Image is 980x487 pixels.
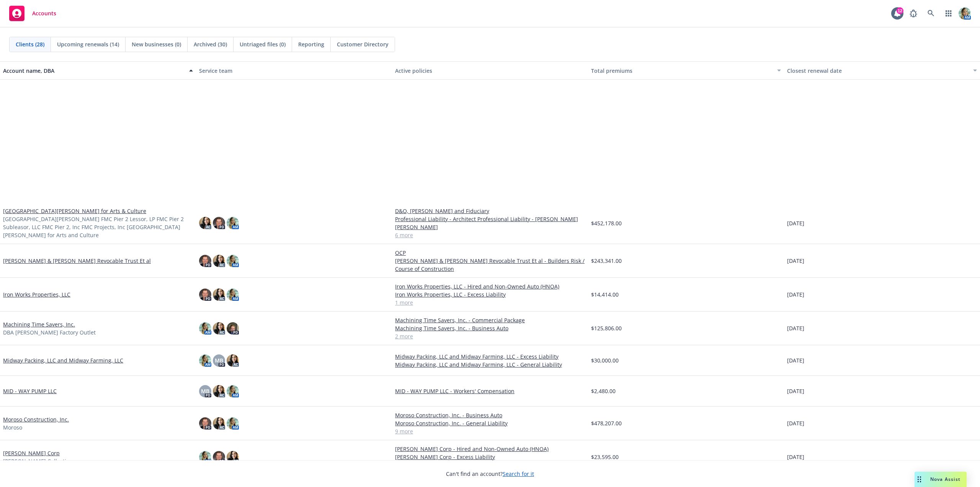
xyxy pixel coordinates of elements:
[395,387,585,395] a: MID - WAY PUMP LLC - Workers' Compensation
[395,427,585,435] a: 9 more
[213,322,225,335] img: photo
[787,387,804,395] span: [DATE]
[787,356,804,364] span: [DATE]
[215,356,223,364] span: MB
[395,411,585,419] a: Moroso Construction, Inc. - Business Auto
[787,67,969,75] div: Closest renewal date
[395,332,585,340] a: 2 more
[923,6,939,21] a: Search
[591,356,619,364] span: $30,000.00
[227,354,239,367] img: photo
[201,387,209,395] span: MB
[227,417,239,430] img: photo
[787,257,804,265] span: [DATE]
[196,61,392,80] button: Service team
[3,328,96,336] span: DBA [PERSON_NAME] Factory Outlet
[227,385,239,397] img: photo
[395,316,585,324] a: Machining Time Savers, Inc. - Commercial Package
[199,289,211,301] img: photo
[3,320,75,328] a: Machining Time Savers, Inc.
[213,451,225,463] img: photo
[787,219,804,227] span: [DATE]
[395,353,585,361] a: Midway Packing, LLC and Midway Farming, LLC - Excess Liability
[395,249,585,257] a: OCP
[591,324,622,332] span: $125,806.00
[57,40,119,48] span: Upcoming renewals (14)
[213,385,225,397] img: photo
[591,67,773,75] div: Total premiums
[199,67,389,75] div: Service team
[591,290,619,298] span: $14,414.00
[906,6,921,21] a: Report a Bug
[3,415,69,423] a: Moroso Construction, Inc.
[6,3,59,24] a: Accounts
[503,470,534,477] a: Search for it
[240,40,286,48] span: Untriaged files (0)
[591,257,622,265] span: $243,341.00
[199,451,211,463] img: photo
[132,40,181,48] span: New businesses (0)
[395,324,585,332] a: Machining Time Savers, Inc. - Business Auto
[787,290,804,298] span: [DATE]
[395,67,585,75] div: Active policies
[395,207,585,215] a: D&O, [PERSON_NAME] and Fiduciary
[395,298,585,307] a: 1 more
[199,417,211,430] img: photo
[3,356,123,364] a: Midway Packing, LLC and Midway Farming, LLC
[915,472,924,487] div: Drag to move
[784,61,980,80] button: Closest renewal date
[213,217,225,229] img: photo
[3,423,22,431] span: Moroso
[213,289,225,301] img: photo
[787,419,804,427] span: [DATE]
[591,419,622,427] span: $478,207.00
[787,324,804,332] span: [DATE]
[227,217,239,229] img: photo
[395,231,585,239] a: 6 more
[3,290,70,298] a: Iron Works Properties, LLC
[446,470,534,478] span: Can't find an account?
[3,387,57,395] a: MID - WAY PUMP LLC
[199,217,211,229] img: photo
[227,255,239,267] img: photo
[897,7,903,14] div: 12
[194,40,227,48] span: Archived (30)
[3,215,193,239] span: [GEOGRAPHIC_DATA][PERSON_NAME] FMC Pier 2 Lessor, LP FMC Pier 2 Subleasor, LLC FMC Pier 2, Inc FM...
[3,207,146,215] a: [GEOGRAPHIC_DATA][PERSON_NAME] for Arts & Culture
[395,419,585,427] a: Moroso Construction, Inc. - General Liability
[3,449,60,457] a: [PERSON_NAME] Corp
[395,453,585,461] a: [PERSON_NAME] Corp - Excess Liability
[395,290,585,298] a: Iron Works Properties, LLC - Excess Liability
[930,476,960,482] span: Nova Assist
[3,67,185,75] div: Account name, DBA
[395,282,585,290] a: Iron Works Properties, LLC - Hired and Non-Owned Auto (HNOA)
[395,215,585,231] a: Professional Liability - Architect Professional Liability - [PERSON_NAME] [PERSON_NAME]
[395,445,585,453] a: [PERSON_NAME] Corp - Hired and Non-Owned Auto (HNOA)
[298,40,324,48] span: Reporting
[915,472,967,487] button: Nova Assist
[787,453,804,461] span: [DATE]
[591,453,619,461] span: $23,595.00
[32,10,56,16] span: Accounts
[941,6,956,21] a: Switch app
[588,61,784,80] button: Total premiums
[3,257,151,265] a: [PERSON_NAME] & [PERSON_NAME] Revocable Trust Et al
[213,255,225,267] img: photo
[199,354,211,367] img: photo
[395,361,585,369] a: Midway Packing, LLC and Midway Farming, LLC - General Liability
[227,322,239,335] img: photo
[16,40,44,48] span: Clients (28)
[3,457,73,465] span: [PERSON_NAME] Collection
[227,289,239,301] img: photo
[591,219,622,227] span: $452,178.00
[337,40,389,48] span: Customer Directory
[199,255,211,267] img: photo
